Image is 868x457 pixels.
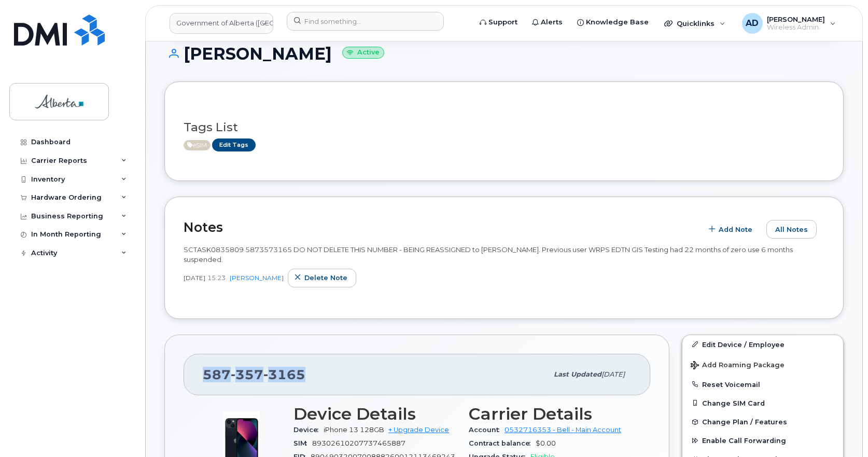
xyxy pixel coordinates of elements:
[293,439,312,447] span: SIM
[342,47,384,59] small: Active
[536,439,556,447] span: $0.00
[767,15,825,23] span: [PERSON_NAME]
[735,13,843,34] div: Arunajith Daylath
[184,273,205,282] span: [DATE]
[657,13,733,34] div: Quicklinks
[682,431,843,450] button: Enable Call Forwarding
[775,225,808,234] span: All Notes
[702,437,786,445] span: Enable Call Forwarding
[505,426,621,434] a: 0532716353 - Bell - Main Account
[469,439,536,447] span: Contract balance
[541,17,563,27] span: Alerts
[212,139,256,151] a: Edit Tags
[203,367,305,382] span: 587
[184,219,697,235] h2: Notes
[766,220,817,239] button: All Notes
[554,370,601,378] span: Last updated
[164,45,844,63] h1: [PERSON_NAME]
[469,405,632,423] h3: Carrier Details
[702,418,787,426] span: Change Plan / Features
[293,426,324,434] span: Device
[231,367,263,382] span: 357
[293,405,456,423] h3: Device Details
[472,12,525,33] a: Support
[682,375,843,394] button: Reset Voicemail
[170,13,273,34] a: Government of Alberta (GOA)
[601,370,625,378] span: [DATE]
[682,354,843,375] button: Add Roaming Package
[702,220,761,239] button: Add Note
[682,394,843,412] button: Change SIM Card
[570,12,656,33] a: Knowledge Base
[586,17,649,27] span: Knowledge Base
[469,426,505,434] span: Account
[288,269,356,287] button: Delete note
[691,361,785,371] span: Add Roaming Package
[184,140,211,150] span: Active
[719,225,752,234] span: Add Note
[746,17,759,30] span: AD
[388,426,449,434] a: + Upgrade Device
[207,273,226,282] span: 15:23
[304,273,347,283] span: Delete note
[184,245,793,264] span: SCTASK0835809 5873573165 DO NOT DELETE THIS NUMBER - BEING REASSIGNED to [PERSON_NAME]. Previous ...
[488,17,517,27] span: Support
[682,335,843,354] a: Edit Device / Employee
[312,439,405,447] span: 89302610207737465887
[767,23,825,32] span: Wireless Admin
[263,367,305,382] span: 3165
[287,12,444,31] input: Find something...
[230,274,284,282] a: [PERSON_NAME]
[525,12,570,33] a: Alerts
[184,121,824,134] h3: Tags List
[324,426,384,434] span: iPhone 13 128GB
[677,19,715,27] span: Quicklinks
[682,412,843,431] button: Change Plan / Features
